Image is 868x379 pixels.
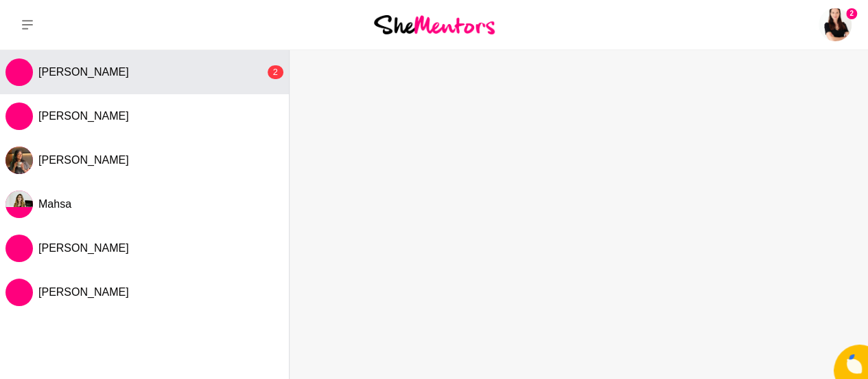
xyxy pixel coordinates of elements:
span: [PERSON_NAME] [38,110,129,122]
div: Amy Cunliffe [5,147,33,174]
div: Amanda Greenman [5,235,33,262]
span: [PERSON_NAME] [38,66,129,78]
img: N [5,279,33,306]
img: M [5,191,33,218]
div: Natalie Wong [5,279,33,306]
a: Catherine Poffe2 [819,8,852,41]
img: A [5,235,33,262]
img: A [5,147,33,174]
span: 2 [846,8,857,19]
span: [PERSON_NAME] [38,154,129,166]
div: Mahsa [5,191,33,218]
div: Natalie Kidcaff [5,58,33,86]
img: N [5,58,33,86]
img: She Mentors Logo [374,15,495,34]
div: Pretti Amin [5,102,33,130]
img: Catherine Poffe [819,8,852,41]
span: [PERSON_NAME] [38,242,129,254]
span: [PERSON_NAME] [38,286,129,298]
div: 2 [268,65,283,79]
span: Mahsa [38,198,71,210]
img: P [5,102,33,130]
